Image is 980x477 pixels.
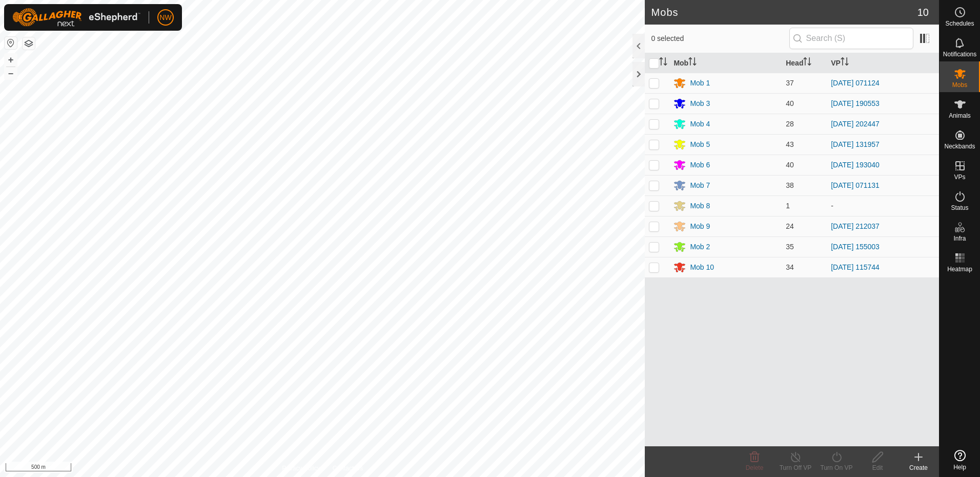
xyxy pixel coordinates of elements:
[690,180,710,191] div: Mob 7
[827,196,939,216] td: -
[953,464,966,470] span: Help
[857,463,898,472] div: Edit
[690,139,710,150] div: Mob 5
[831,79,880,87] a: [DATE] 071124
[775,463,816,472] div: Turn Off VP
[917,5,929,20] span: 10
[690,98,710,109] div: Mob 3
[952,82,967,88] span: Mobs
[12,8,140,27] img: Gallagher Logo
[690,242,710,252] div: Mob 2
[786,181,794,189] span: 38
[690,119,710,129] div: Mob 4
[746,464,764,471] span: Delete
[951,205,968,211] span: Status
[23,37,35,50] button: Map Layers
[945,20,974,27] span: Schedules
[831,161,880,169] a: [DATE] 193040
[953,235,966,242] span: Infra
[803,59,811,67] p-sorticon: Activate to sort
[827,53,939,73] th: VP
[786,161,794,169] span: 40
[943,51,976,57] span: Notifications
[690,78,710,89] div: Mob 1
[333,464,363,473] a: Contact Us
[786,222,794,230] span: 24
[841,59,849,67] p-sorticon: Activate to sort
[786,263,794,271] span: 34
[898,463,939,472] div: Create
[786,79,794,87] span: 37
[831,222,880,230] a: [DATE] 212037
[786,243,794,251] span: 35
[947,266,972,272] span: Heatmap
[944,143,975,149] span: Neckbands
[5,37,17,49] button: Reset Map
[786,202,790,210] span: 1
[669,53,782,73] th: Mob
[786,99,794,107] span: 40
[831,181,880,189] a: [DATE] 071131
[688,59,697,67] p-sorticon: Activate to sort
[651,6,917,18] h2: Mobs
[782,53,827,73] th: Head
[690,221,710,232] div: Mob 9
[940,446,980,474] a: Help
[159,12,171,23] span: NW
[786,140,794,148] span: 43
[831,263,880,271] a: [DATE] 115744
[786,120,794,128] span: 28
[831,243,880,251] a: [DATE] 155003
[659,59,667,67] p-sorticon: Activate to sort
[5,67,17,79] button: –
[831,140,880,148] a: [DATE] 131957
[651,33,789,44] span: 0 selected
[690,262,714,273] div: Mob 10
[690,160,710,170] div: Mob 6
[954,174,965,180] span: VPs
[282,464,320,473] a: Privacy Policy
[789,28,913,49] input: Search (S)
[831,120,880,128] a: [DATE] 202447
[949,113,971,119] span: Animals
[690,201,710,211] div: Mob 8
[5,54,17,66] button: +
[831,99,880,107] a: [DATE] 190553
[816,463,857,472] div: Turn On VP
